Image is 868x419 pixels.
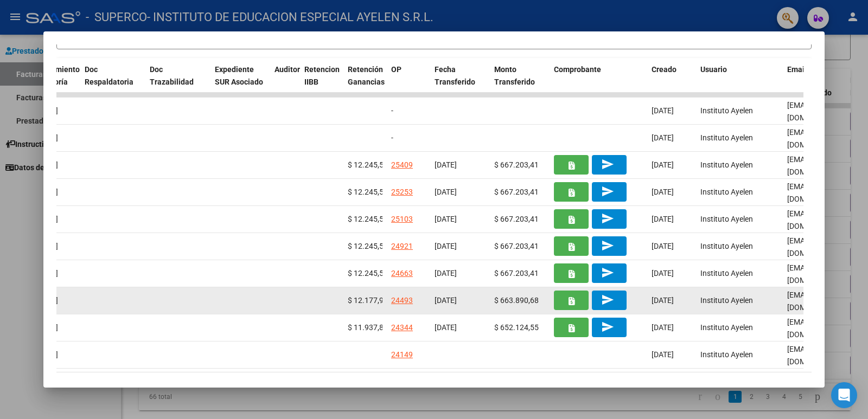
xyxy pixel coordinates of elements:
[348,65,385,86] span: Retención Ganancias
[700,323,753,332] span: Instituto Ayelen
[787,345,850,366] span: [EMAIL_ADDRESS][DOMAIN_NAME]
[787,263,850,285] span: [EMAIL_ADDRESS][DOMAIN_NAME]
[700,188,753,196] span: Instituto Ayelen
[494,242,539,250] span: $ 667.203,41
[494,296,539,305] span: $ 663.890,68
[787,209,850,230] span: [EMAIL_ADDRESS][DOMAIN_NAME]
[494,188,539,196] span: $ 667.203,41
[387,58,430,106] datatable-header-cell: OP
[348,269,388,278] span: $ 12.245,58
[348,215,388,223] span: $ 12.245,58
[348,323,388,332] span: $ 11.937,85
[601,239,614,252] mat-icon: send
[647,58,696,106] datatable-header-cell: Creado
[700,65,727,74] span: Usuario
[652,188,674,196] span: [DATE]
[601,185,614,198] mat-icon: send
[435,242,457,250] span: [DATE]
[652,160,674,169] span: [DATE]
[348,160,388,169] span: $ 12.245,58
[700,269,753,278] span: Instituto Ayelen
[554,65,601,74] span: Comprobante
[787,101,850,122] span: [EMAIL_ADDRESS][DOMAIN_NAME]
[85,65,133,86] span: Doc Respaldatoria
[494,160,539,169] span: $ 667.203,41
[494,65,535,86] span: Monto Transferido
[150,65,194,86] span: Doc Trazabilidad
[391,133,393,142] span: -
[700,133,753,142] span: Instituto Ayelen
[652,242,674,250] span: [DATE]
[831,382,857,408] div: Open Intercom Messenger
[343,58,387,106] datatable-header-cell: Retención Ganancias
[391,188,413,196] a: 25253
[435,269,457,278] span: [DATE]
[787,182,850,203] span: [EMAIL_ADDRESS][DOMAIN_NAME]
[700,160,753,169] span: Instituto Ayelen
[787,155,850,176] span: [EMAIL_ADDRESS][DOMAIN_NAME]
[494,215,539,223] span: $ 667.203,41
[652,323,674,332] span: [DATE]
[601,293,614,306] mat-icon: send
[652,106,674,115] span: [DATE]
[80,58,145,106] datatable-header-cell: Doc Respaldatoria
[430,58,490,106] datatable-header-cell: Fecha Transferido
[391,215,413,223] a: 25103
[601,320,614,333] mat-icon: send
[435,65,475,86] span: Fecha Transferido
[56,372,206,399] div: 66 total
[601,266,614,279] mat-icon: send
[36,65,80,86] span: Vencimiento Auditoría
[787,318,850,339] span: [EMAIL_ADDRESS][DOMAIN_NAME]
[550,58,647,106] datatable-header-cell: Comprobante
[700,242,753,250] span: Instituto Ayelen
[391,296,413,305] a: 24493
[652,133,674,142] span: [DATE]
[391,242,413,250] a: 24921
[391,106,393,115] span: -
[391,350,413,359] a: 24149
[700,215,753,223] span: Instituto Ayelen
[215,65,263,86] span: Expediente SUR Asociado
[494,323,539,332] span: $ 652.124,55
[652,65,676,74] span: Creado
[435,160,457,169] span: [DATE]
[494,269,539,278] span: $ 667.203,41
[696,58,783,106] datatable-header-cell: Usuario
[652,269,674,278] span: [DATE]
[348,242,388,250] span: $ 12.245,58
[601,212,614,225] mat-icon: send
[210,58,270,106] datatable-header-cell: Expediente SUR Asociado
[391,160,413,169] a: 25409
[787,291,850,312] span: [EMAIL_ADDRESS][DOMAIN_NAME]
[787,236,850,257] span: [EMAIL_ADDRESS][DOMAIN_NAME]
[435,188,457,196] span: [DATE]
[270,58,300,106] datatable-header-cell: Auditoria
[435,215,457,223] span: [DATE]
[601,158,614,171] mat-icon: send
[490,58,550,106] datatable-header-cell: Monto Transferido
[787,65,807,74] span: Email
[652,215,674,223] span: [DATE]
[275,65,307,74] span: Auditoria
[435,323,457,332] span: [DATE]
[700,106,753,115] span: Instituto Ayelen
[652,296,674,305] span: [DATE]
[304,65,340,86] span: Retencion IIBB
[348,188,388,196] span: $ 12.245,58
[391,323,413,332] a: 24344
[435,296,457,305] span: [DATE]
[391,269,413,278] a: 24663
[652,350,674,359] span: [DATE]
[700,296,753,305] span: Instituto Ayelen
[348,296,388,305] span: $ 12.177,97
[391,65,401,74] span: OP
[700,350,753,359] span: Instituto Ayelen
[145,58,210,106] datatable-header-cell: Doc Trazabilidad
[300,58,343,106] datatable-header-cell: Retencion IIBB
[787,128,850,149] span: [EMAIL_ADDRESS][DOMAIN_NAME]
